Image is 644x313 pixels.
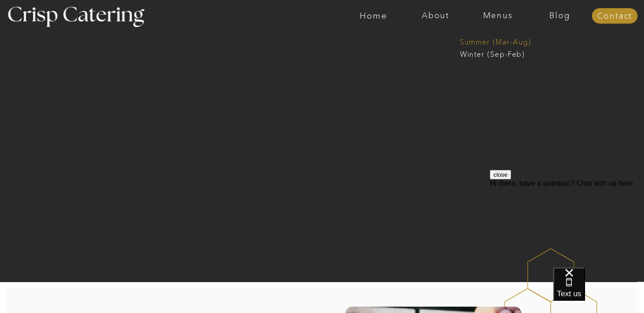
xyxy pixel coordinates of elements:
iframe: podium webchat widget bubble [553,268,644,313]
a: Summer (Mar-Aug) [460,37,541,45]
a: Contact [592,12,638,21]
a: Menus [467,11,529,20]
a: Winter (Sep-Feb) [460,49,534,58]
a: Home [342,11,405,20]
iframe: podium webchat widget prompt [490,170,644,279]
a: About [405,11,467,20]
a: Blog [529,11,591,20]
